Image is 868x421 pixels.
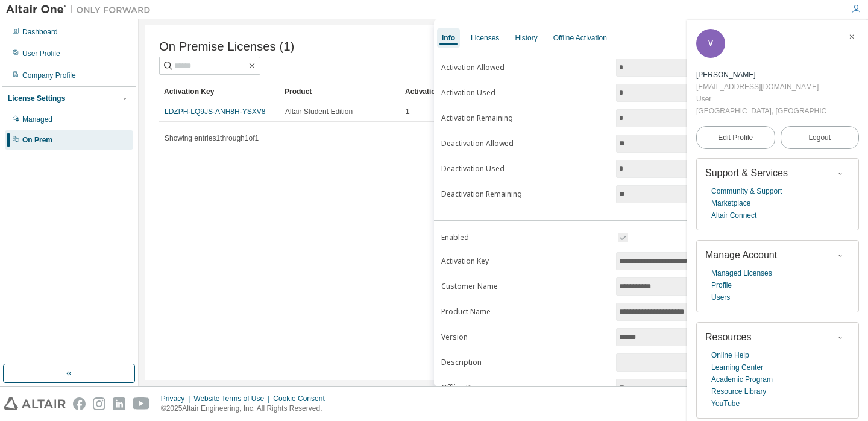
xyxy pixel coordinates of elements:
[711,209,756,221] a: Altair Connect
[285,107,353,116] span: Altair Student Edition
[22,27,58,37] div: Dashboard
[193,394,273,404] div: Website Terms of Use
[441,139,609,148] label: Deactivation Allowed
[711,291,730,303] a: Users
[718,133,753,142] span: Edit Profile
[441,256,609,266] label: Activation Key
[471,33,499,43] div: Licenses
[161,394,193,404] div: Privacy
[8,93,65,103] div: License Settings
[442,33,455,43] div: Info
[441,189,609,199] label: Deactivation Remaining
[705,168,788,178] span: Support & Services
[696,105,826,117] div: [GEOGRAPHIC_DATA], [GEOGRAPHIC_DATA]
[441,164,609,174] label: Deactivation Used
[441,358,609,367] label: Description
[273,394,332,404] div: Cookie Consent
[113,397,125,410] img: linkedin.svg
[441,282,609,291] label: Customer Name
[73,397,86,410] img: facebook.svg
[6,4,157,16] img: Altair One
[711,361,763,373] a: Learning Center
[22,135,52,145] div: On Prem
[808,131,831,144] span: Logout
[22,49,60,59] div: User Profile
[696,69,826,81] div: Verrisa Salsabilla
[705,250,777,260] span: Manage Account
[133,397,150,410] img: youtube.svg
[708,39,713,48] span: V
[711,385,766,397] a: Resource Library
[22,115,52,124] div: Managed
[406,107,410,116] span: 1
[441,113,609,123] label: Activation Remaining
[515,33,537,43] div: History
[711,349,749,361] a: Online Help
[711,267,772,279] a: Managed Licenses
[711,279,732,291] a: Profile
[441,88,609,98] label: Activation Used
[93,397,105,410] img: instagram.svg
[711,185,782,197] a: Community & Support
[405,82,516,101] div: Activation Allowed
[711,197,750,209] a: Marketplace
[161,404,332,414] p: © 2025 Altair Engineering, Inc. All Rights Reserved.
[696,81,826,93] div: [EMAIL_ADDRESS][DOMAIN_NAME]
[441,332,609,342] label: Version
[711,373,773,385] a: Academic Program
[164,82,275,101] div: Activation Key
[285,82,395,101] div: Product
[705,332,751,342] span: Resources
[441,307,609,317] label: Product Name
[441,383,609,393] label: Offline Days
[159,40,294,54] span: On Premise Licenses (1)
[441,233,609,242] label: Enabled
[165,134,259,142] span: Showing entries 1 through 1 of 1
[711,397,740,410] a: YouTube
[696,126,775,149] a: Edit Profile
[165,107,265,116] a: LDZPH-LQ9JS-ANH8H-YSXV8
[4,397,66,410] img: altair_logo.svg
[553,33,607,43] div: Offline Activation
[441,63,609,72] label: Activation Allowed
[781,126,860,149] button: Logout
[22,71,76,80] div: Company Profile
[696,93,826,105] div: User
